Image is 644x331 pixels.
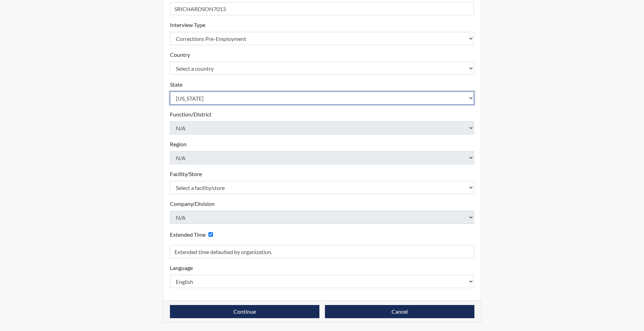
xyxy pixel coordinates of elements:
[170,140,187,148] label: Region
[170,245,474,258] input: Reason for Extension
[170,21,205,29] label: Interview Type
[170,110,212,119] label: Function/District
[170,200,215,208] label: Company/Division
[170,230,206,239] label: Extended Time
[170,51,190,59] label: Country
[170,2,474,15] input: Insert a Registration ID, which needs to be a unique alphanumeric value for each interviewee
[325,305,474,318] button: Cancel
[170,264,193,272] label: Language
[170,305,319,318] button: Continue
[170,170,202,178] label: Facility/Store
[170,229,216,239] div: Checking this box will provide the interviewee with an accomodation of extra time to answer each ...
[170,80,182,89] label: State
